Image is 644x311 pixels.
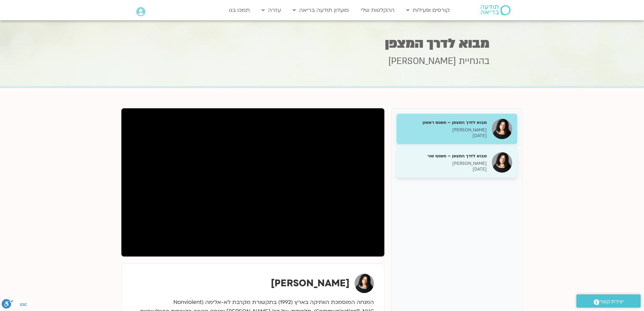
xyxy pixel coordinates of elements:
h5: מבוא לדרך המצפן – מפגש ראשון [402,119,487,126]
p: [PERSON_NAME] [402,127,487,133]
span: בהנחיית [459,55,490,67]
a: קורסים ופעילות [403,4,453,17]
a: תמכו בנו [225,4,253,17]
a: מועדון תודעה בריאה [289,4,352,17]
a: ההקלטות שלי [357,4,398,17]
strong: [PERSON_NAME] [271,277,350,290]
img: מבוא לדרך המצפן – מפגש שני [492,152,512,173]
h5: מבוא לדרך המצפן – מפגש שני [402,153,487,159]
p: [DATE] [402,166,487,172]
img: ארנינה קשתן [355,274,374,293]
a: עזרה [258,4,284,17]
img: מבוא לדרך המצפן – מפגש ראשון [492,119,512,139]
h1: מבוא לדרך המצפן [155,37,490,50]
p: [PERSON_NAME] [402,161,487,166]
a: יצירת קשר [576,294,641,308]
img: תודעה בריאה [481,5,510,15]
p: [DATE] [402,133,487,139]
span: יצירת קשר [599,297,624,306]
